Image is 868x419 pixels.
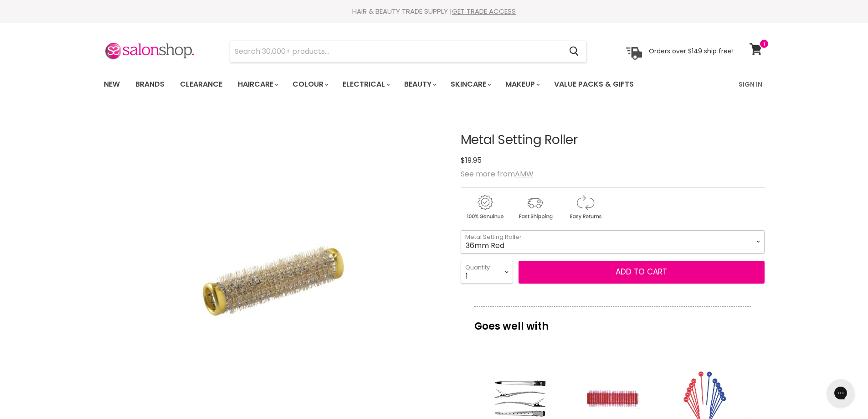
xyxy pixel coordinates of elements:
[230,41,562,62] input: Search
[336,75,395,94] a: Electrical
[515,169,534,179] a: AMW
[822,376,859,410] iframe: Gorgias live chat messenger
[97,71,687,98] ul: Main menu
[286,75,334,94] a: Colour
[194,160,354,400] img: Metal Setting Roller
[444,75,497,94] a: Skincare
[616,266,667,277] span: Add to cart
[511,193,559,221] img: shipping.gif
[452,6,516,16] a: GET TRADE ACCESS
[547,75,641,94] a: Value Packs & Gifts
[231,75,284,94] a: Haircare
[649,47,734,55] p: Orders over $149 ship free!
[97,75,127,94] a: New
[461,169,534,179] span: See more from
[397,75,442,94] a: Beauty
[92,71,776,98] nav: Main
[474,306,751,336] p: Goes well with
[519,261,765,284] button: Add to cart
[733,75,768,94] a: Sign In
[230,41,587,62] form: Product
[561,193,609,221] img: returns.gif
[92,7,776,16] div: HAIR & BEAUTY TRADE SUPPLY |
[173,75,229,94] a: Clearance
[461,133,765,147] h1: Metal Setting Roller
[461,193,509,221] img: genuine.gif
[128,75,171,94] a: Brands
[562,41,586,62] button: Search
[461,155,482,166] span: $19.95
[498,75,545,94] a: Makeup
[461,261,513,284] select: Quantity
